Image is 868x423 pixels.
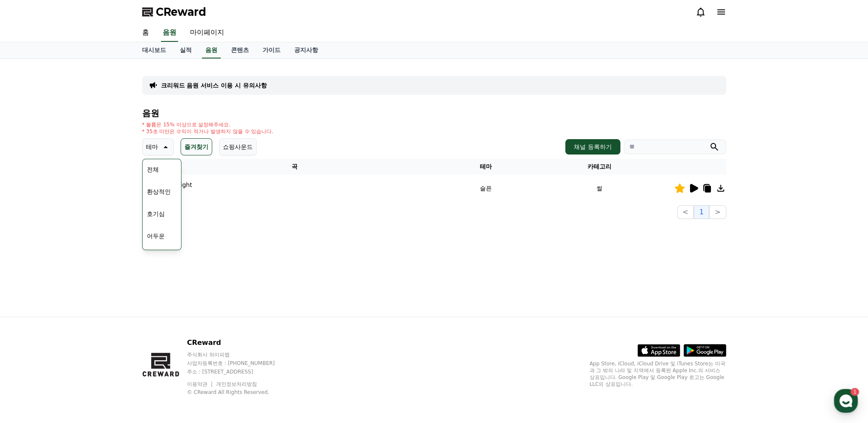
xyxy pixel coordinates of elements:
a: 이용약관 [187,381,214,387]
a: 공지사항 [287,42,325,58]
a: 홈 [3,271,56,292]
a: 홈 [135,24,156,42]
button: < [677,205,694,219]
td: 슬픈 [447,175,524,202]
th: 카테고리 [524,159,674,175]
p: * 볼륨은 15% 이상으로 설정해주세요. [142,121,274,128]
button: 전체 [143,160,162,179]
th: 곡 [142,159,447,175]
button: 즐겨찾기 [181,138,212,155]
a: 설정 [110,271,164,292]
a: 1대화 [56,271,110,292]
button: 어두운 [143,227,168,245]
th: 테마 [447,159,524,175]
p: 주식회사 와이피랩 [187,351,291,358]
p: App Store, iCloud, iCloud Drive 및 iTunes Store는 미국과 그 밖의 나라 및 지역에서 등록된 Apple Inc.의 서비스 상표입니다. Goo... [590,360,726,388]
span: 대화 [78,284,88,291]
a: 콘텐츠 [224,42,256,58]
button: 환상적인 [143,182,174,201]
button: 1 [694,205,709,219]
a: CReward [142,5,206,19]
a: 실적 [173,42,199,58]
p: © CReward All Rights Reserved. [187,389,291,396]
a: 음원 [202,42,221,58]
p: CReward [187,338,291,348]
button: 호기심 [143,204,168,223]
a: 크리워드 음원 서비스 이용 시 유의사항 [161,81,267,90]
p: Sad Night [163,181,192,190]
button: 쇼핑사운드 [219,138,257,155]
a: 마이페이지 [183,24,231,42]
button: 테마 [142,138,174,155]
p: 테마 [146,141,158,153]
p: * 35초 미만은 수익이 적거나 발생하지 않을 수 있습니다. [142,128,274,135]
button: > [709,205,726,219]
a: 음원 [161,24,178,42]
span: CReward [156,5,206,19]
span: 1 [87,270,90,277]
a: 개인정보처리방침 [216,381,257,387]
button: 채널 등록하기 [565,139,620,155]
a: 대시보드 [135,42,173,58]
p: 주소 : [STREET_ADDRESS] [187,368,291,375]
span: 홈 [27,283,32,290]
p: 사업자등록번호 : [PHONE_NUMBER] [187,360,291,367]
td: 썰 [524,175,674,202]
a: 가이드 [256,42,287,58]
span: 설정 [132,283,142,290]
h4: 음원 [142,108,726,118]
